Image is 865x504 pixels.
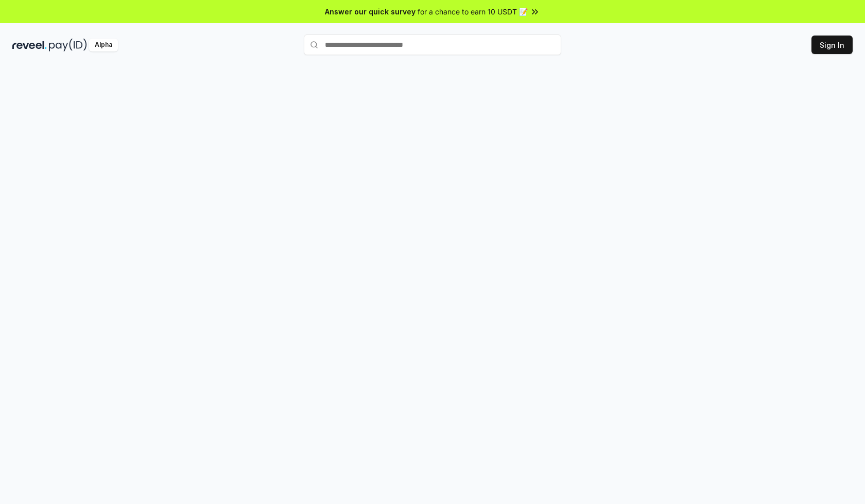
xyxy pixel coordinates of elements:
[418,6,528,17] span: for a chance to earn 10 USDT 📝
[325,6,416,17] span: Answer our quick survey
[12,39,47,51] img: reveel_dark
[89,39,118,51] div: Alpha
[49,39,87,51] img: pay_id
[811,36,853,54] button: Sign In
